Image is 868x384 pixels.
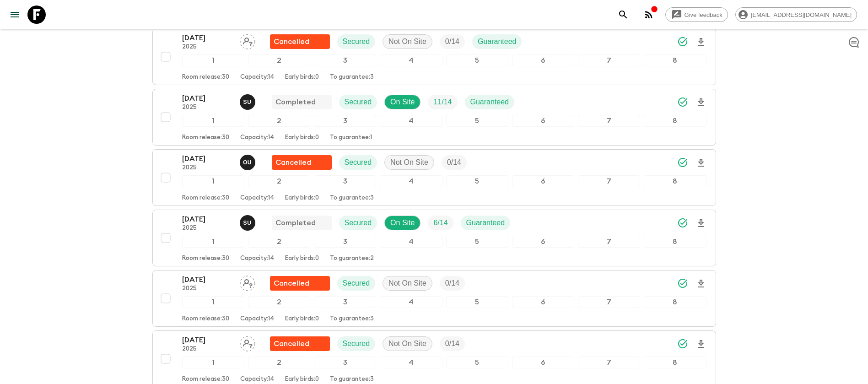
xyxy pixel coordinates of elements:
p: Early birds: 0 [285,195,319,202]
div: 1 [182,54,244,66]
div: Secured [339,95,377,109]
span: Sefa Uz [240,97,257,104]
span: Assign pack leader [240,37,255,44]
p: Early birds: 0 [285,74,319,81]
div: 7 [578,357,640,368]
p: Secured [345,217,372,228]
div: 7 [578,236,640,248]
button: [DATE]2025Sefa UzCompletedSecuredOn SiteTrip FillGuaranteed12345678Room release:30Capacity:14Earl... [152,210,716,266]
p: [DATE] [182,32,232,43]
div: 2 [248,175,310,187]
div: 6 [512,175,574,187]
p: 11 / 14 [433,97,452,108]
p: To guarantee: 1 [330,134,372,141]
div: Not On Site [384,155,434,170]
div: Secured [339,155,377,170]
div: 8 [644,54,706,66]
p: 0 / 14 [445,338,459,349]
div: 5 [446,296,508,308]
svg: Download Onboarding [695,278,706,289]
p: 2025 [182,104,232,111]
div: 2 [248,236,310,248]
p: To guarantee: 2 [330,255,374,262]
a: Give feedback [665,7,728,22]
svg: Download Onboarding [695,97,706,108]
p: Cancelled [274,278,309,289]
div: 6 [512,357,574,368]
p: [DATE] [182,93,232,104]
p: To guarantee: 3 [330,315,374,323]
span: Give feedback [679,11,728,18]
div: 6 [512,115,574,127]
div: Flash Pack cancellation [270,336,330,351]
div: Secured [339,216,377,230]
div: 3 [314,54,376,66]
div: On Site [384,95,421,109]
div: 6 [512,54,574,66]
div: 3 [314,357,376,368]
p: Capacity: 14 [240,195,274,202]
button: [DATE]2025Assign pack leaderFlash Pack cancellationSecuredNot On SiteTrip FillGuaranteed12345678R... [152,28,716,85]
p: O U [243,159,252,166]
div: Trip Fill [440,336,465,351]
div: Flash Pack cancellation [270,276,330,291]
p: Completed [275,217,316,228]
div: 7 [578,296,640,308]
p: 0 / 14 [447,157,461,168]
div: Trip Fill [440,276,465,291]
div: Trip Fill [428,95,457,109]
div: 8 [644,236,706,248]
p: Secured [343,338,370,349]
p: Early birds: 0 [285,134,319,141]
div: 7 [578,175,640,187]
p: Cancelled [275,157,311,168]
svg: Synced Successfully [677,217,688,228]
p: To guarantee: 3 [330,195,374,202]
div: 8 [644,296,706,308]
svg: Download Onboarding [695,339,706,350]
div: 8 [644,175,706,187]
p: Room release: 30 [182,255,229,262]
button: [DATE]2025Onur Umut YazganFlash Pack cancellationSecuredNot On SiteTrip Fill12345678Room release:... [152,149,716,206]
div: 4 [380,296,442,308]
svg: Synced Successfully [677,97,688,108]
span: Assign pack leader [240,278,255,286]
p: Early birds: 0 [285,376,319,383]
p: [DATE] [182,153,232,164]
p: 6 / 14 [433,217,447,228]
svg: Synced Successfully [677,36,688,47]
p: Capacity: 14 [240,315,274,323]
p: Not On Site [388,278,426,289]
p: Guaranteed [470,97,509,108]
p: Secured [343,278,370,289]
div: 4 [380,115,442,127]
p: Completed [275,97,316,108]
div: 5 [446,236,508,248]
p: Early birds: 0 [285,315,319,323]
div: 4 [380,236,442,248]
svg: Download Onboarding [695,218,706,229]
p: 0 / 14 [445,36,459,47]
p: [DATE] [182,335,232,346]
p: Room release: 30 [182,315,229,323]
p: Capacity: 14 [240,376,274,383]
button: menu [5,5,24,24]
div: 6 [512,296,574,308]
p: Secured [343,36,370,47]
p: Capacity: 14 [240,74,274,81]
div: 3 [314,236,376,248]
div: 4 [380,175,442,187]
div: 7 [578,54,640,66]
p: To guarantee: 3 [330,376,374,383]
div: 5 [446,175,508,187]
p: 2025 [182,285,232,292]
div: Secured [337,276,376,291]
div: On Site [384,216,421,230]
div: 5 [446,357,508,368]
div: 1 [182,115,244,127]
div: 2 [248,296,310,308]
p: To guarantee: 3 [330,74,374,81]
button: search adventures [614,5,632,24]
p: Guaranteed [466,217,505,228]
div: 5 [446,54,508,66]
